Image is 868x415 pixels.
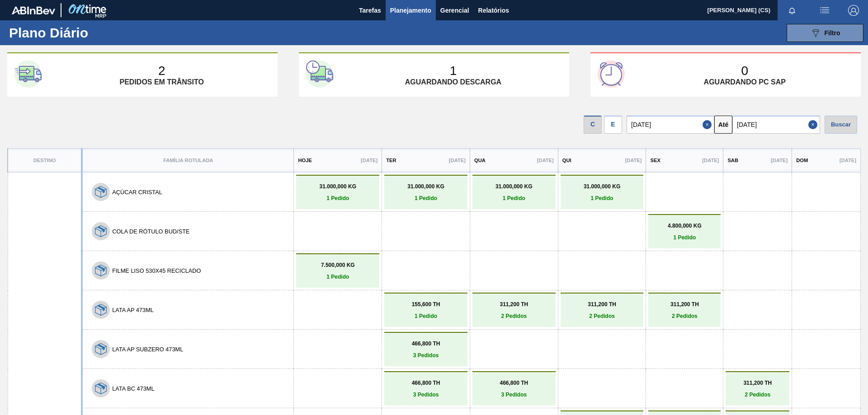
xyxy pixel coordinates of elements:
p: 311,200 TH [651,301,718,308]
a: 311,200 TH2 Pedidos [563,301,642,319]
span: Filtro [825,29,840,37]
div: Visão Data de Entrega [604,113,622,134]
img: third-card-icon [598,61,625,88]
a: 311,200 TH2 Pedidos [728,380,787,398]
p: 466,800 TH [387,380,465,386]
p: 2 [158,64,165,78]
img: 7hKVVNeldsGH5KwE07rPnOGsQy+SHCf9ftlnweef0E1el2YcIeEt5yaNqj+jPq4oMsVpG1vCxiwYEd4SvddTlxqBvEWZPhf52... [95,382,107,394]
p: Sex [650,158,660,163]
p: 3 Pedidos [387,392,465,398]
p: 311,200 TH [563,301,642,308]
p: [DATE] [625,158,642,163]
p: Aguardando PC SAP [704,78,786,86]
p: 1 Pedido [475,195,553,201]
img: Logout [848,5,859,16]
p: 311,200 TH [728,380,787,386]
a: 31.000,000 KG1 Pedido [298,183,377,201]
img: userActions [819,5,830,16]
img: 7hKVVNeldsGH5KwE07rPnOGsQy+SHCf9ftlnweef0E1el2YcIeEt5yaNqj+jPq4oMsVpG1vCxiwYEd4SvddTlxqBvEWZPhf52... [95,343,107,355]
h1: Plano Diário [9,28,167,38]
p: 31.000,000 KG [563,183,642,190]
button: LATA AP SUBZERO 473ML [112,346,183,353]
button: Close [808,116,820,134]
p: [DATE] [702,158,719,163]
p: 2 Pedidos [563,313,642,319]
p: Aguardando descarga [405,78,501,86]
button: COLA DE RÓTULO BUD/STE [112,228,189,235]
p: 1 Pedido [298,195,377,201]
p: Hoje [298,158,311,163]
div: Visão data de Coleta [584,113,602,134]
a: 311,200 TH2 Pedidos [475,301,553,319]
button: AÇÚCAR CRISTAL [112,189,162,196]
p: [DATE] [840,158,856,163]
p: 4.800,000 KG [651,223,718,229]
p: Qui [562,158,571,163]
p: Dom [796,158,808,163]
p: Sab [727,158,738,163]
input: dd/mm/yyyy [627,116,714,134]
input: dd/mm/yyyy [732,116,820,134]
button: Filtro [787,24,863,42]
p: 1 [450,64,457,78]
p: 1 Pedido [387,313,465,319]
p: [DATE] [537,158,554,163]
p: 2 Pedidos [651,313,718,319]
a: 311,200 TH2 Pedidos [651,301,718,319]
div: Buscar [825,116,857,134]
button: LATA BC 473ML [112,385,154,392]
p: 1 Pedido [563,195,642,201]
a: 7.500,000 KG1 Pedido [298,262,377,280]
a: 31.000,000 KG1 Pedido [563,183,642,201]
p: 31.000,000 KG [387,183,465,190]
img: TNhmsLtSVTkK8tSr43FrP2fwEKptu5GPRR3wAAAABJRU5ErkJggg== [12,6,55,14]
span: Planejamento [390,5,431,16]
p: Qua [474,158,486,163]
p: 7.500,000 KG [298,262,377,268]
p: 311,200 TH [475,301,553,308]
img: 7hKVVNeldsGH5KwE07rPnOGsQy+SHCf9ftlnweef0E1el2YcIeEt5yaNqj+jPq4oMsVpG1vCxiwYEd4SvddTlxqBvEWZPhf52... [95,186,107,198]
button: Notificações [778,4,807,17]
div: E [604,116,622,134]
p: Ter [386,158,396,163]
p: 1 Pedido [651,234,718,241]
th: Destino [8,149,82,173]
p: 3 Pedidos [475,392,553,398]
button: Close [703,116,714,134]
p: 466,800 TH [387,340,465,347]
a: 466,800 TH3 Pedidos [387,380,465,398]
span: Relatórios [478,5,509,16]
p: 466,800 TH [475,380,553,386]
a: 31.000,000 KG1 Pedido [475,183,553,201]
span: Gerencial [440,5,469,16]
p: 3 Pedidos [387,352,465,359]
p: [DATE] [771,158,788,163]
p: 31.000,000 KG [298,183,377,190]
p: [DATE] [449,158,466,163]
p: 1 Pedido [387,195,465,201]
span: Tarefas [359,5,381,16]
p: 1 Pedido [298,274,377,280]
p: 31.000,000 KG [475,183,553,190]
p: Pedidos em trânsito [119,78,203,86]
p: 2 Pedidos [475,313,553,319]
button: LATA AP 473ML [112,307,154,313]
img: second-card-icon [306,61,333,88]
img: first-card-icon [14,61,42,88]
p: 2 Pedidos [728,392,787,398]
img: 7hKVVNeldsGH5KwE07rPnOGsQy+SHCf9ftlnweef0E1el2YcIeEt5yaNqj+jPq4oMsVpG1vCxiwYEd4SvddTlxqBvEWZPhf52... [95,265,107,276]
p: [DATE] [361,158,377,163]
div: C [584,116,602,134]
p: 0 [741,64,748,78]
button: Até [714,116,732,134]
p: 155,600 TH [387,301,465,308]
img: 7hKVVNeldsGH5KwE07rPnOGsQy+SHCf9ftlnweef0E1el2YcIeEt5yaNqj+jPq4oMsVpG1vCxiwYEd4SvddTlxqBvEWZPhf52... [95,304,107,316]
th: Família Rotulada [82,149,294,173]
a: 4.800,000 KG1 Pedido [651,223,718,241]
a: 155,600 TH1 Pedido [387,301,465,319]
a: 466,800 TH3 Pedidos [387,340,465,359]
a: 31.000,000 KG1 Pedido [387,183,465,201]
img: 7hKVVNeldsGH5KwE07rPnOGsQy+SHCf9ftlnweef0E1el2YcIeEt5yaNqj+jPq4oMsVpG1vCxiwYEd4SvddTlxqBvEWZPhf52... [95,225,107,237]
a: 466,800 TH3 Pedidos [475,380,553,398]
button: FILME LISO 530X45 RECICLADO [112,267,201,274]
